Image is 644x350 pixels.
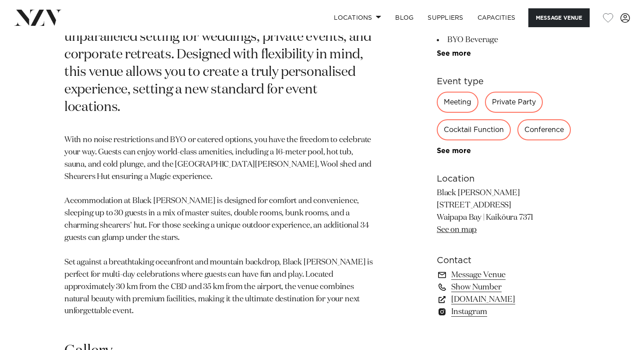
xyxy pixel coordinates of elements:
h6: Contact [437,254,580,267]
p: Black [PERSON_NAME] [STREET_ADDRESS] Waipapa Bay | Kaikōura 7371 [437,187,580,236]
a: Capacities [471,8,523,27]
a: Message Venue [437,268,580,281]
div: Private Party [485,92,543,113]
img: nzv-logo.png [14,10,62,25]
li: BYO Beverage [437,34,580,46]
div: Cocktail Function [437,119,511,140]
h6: Event type [437,75,580,88]
a: Show Number [437,281,580,293]
a: BLOG [388,8,421,27]
a: Locations [327,8,388,27]
h6: Location [437,172,580,186]
div: Meeting [437,92,478,113]
a: Instagram [437,305,580,318]
p: With no noise restrictions and BYO or catered options, you have the freedom to celebrate your way... [64,134,375,318]
a: See on map [437,225,477,233]
a: SUPPLIERS [421,8,470,27]
button: Message Venue [528,8,590,27]
div: Conference [517,119,571,140]
a: [DOMAIN_NAME] [437,293,580,305]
